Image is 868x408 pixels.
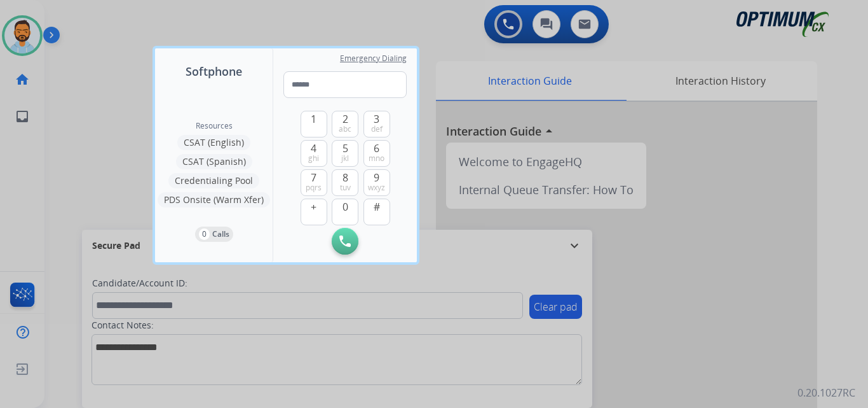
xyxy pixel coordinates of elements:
span: 5 [342,141,348,156]
span: Resources [196,121,233,131]
span: 8 [342,170,348,185]
span: 9 [374,170,379,185]
button: 2abc [332,111,358,137]
button: CSAT (Spanish) [176,154,252,169]
button: 3def [363,111,390,137]
button: 6mno [363,140,390,167]
span: ghi [308,153,319,164]
span: def [371,124,383,134]
button: PDS Onsite (Warm Xfer) [158,192,270,208]
span: 7 [311,170,316,185]
button: 7pqrs [301,169,327,196]
p: 0 [199,229,210,240]
p: 0.20.1027RC [797,385,855,400]
span: + [311,199,316,215]
span: 6 [374,141,379,156]
span: Softphone [186,62,242,80]
span: abc [339,124,351,134]
button: Credentialing Pool [168,173,259,188]
span: # [374,199,380,215]
button: 1 [301,111,327,137]
span: mno [369,153,384,164]
span: pqrs [306,183,322,193]
button: # [363,199,390,225]
span: jkl [341,153,349,164]
button: 4ghi [301,140,327,167]
span: 4 [311,141,316,156]
span: 3 [374,111,379,127]
button: 9wxyz [363,169,390,196]
span: 1 [311,111,316,127]
span: 2 [342,111,348,127]
button: 5jkl [332,140,358,167]
button: CSAT (English) [177,135,250,150]
span: Emergency Dialing [340,53,407,64]
button: 0 [332,199,358,225]
span: 0 [342,199,348,215]
p: Calls [212,229,229,240]
span: tuv [340,183,351,193]
img: call-button [339,236,351,247]
button: 0Calls [195,227,233,242]
button: 8tuv [332,169,358,196]
button: + [301,199,327,225]
span: wxyz [368,183,385,193]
